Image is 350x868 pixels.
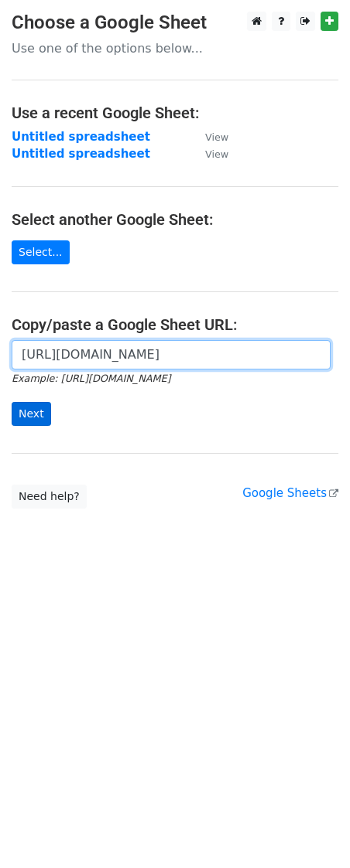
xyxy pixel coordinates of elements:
input: Next [12,402,51,426]
small: Example: [URL][DOMAIN_NAME] [12,373,170,384]
small: View [205,131,228,143]
a: Untitled spreadsheet [12,130,150,144]
a: View [190,147,228,161]
h4: Select another Google Sheet: [12,210,338,229]
h3: Choose a Google Sheet [12,12,338,34]
h4: Use a recent Google Sheet: [12,104,338,122]
input: Paste your Google Sheet URL here [12,340,331,369]
a: View [190,130,228,144]
a: Google Sheets [242,486,338,500]
iframe: Chat Widget [273,794,350,868]
p: Use one of the options below... [12,40,338,56]
a: Need help? [12,485,87,509]
a: Select... [12,240,70,264]
a: Untitled spreadsheet [12,147,150,161]
h4: Copy/paste a Google Sheet URL: [12,315,338,334]
small: View [205,148,228,160]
